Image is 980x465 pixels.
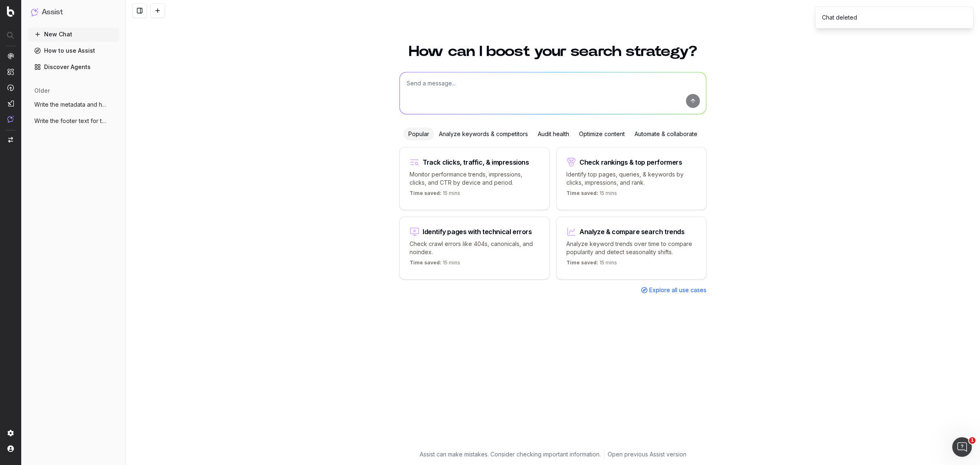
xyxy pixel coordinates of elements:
[566,240,696,256] p: Analyze keyword trends over time to compare popularity and detect seasonality shifts.
[7,445,14,452] img: My account
[410,240,539,256] p: Check crawl errors like 404s, canonicals, and noindex.
[7,430,14,436] img: Setting
[7,68,14,75] img: Intelligence
[31,8,38,16] img: Assist
[34,101,106,109] span: Write the metadata and h1 for the url ht
[28,44,119,57] a: How to use Assist
[410,190,460,200] p: 15 mins
[399,44,706,59] h1: How can I boost your search strategy?
[608,450,686,458] a: Open previous Assist version
[28,60,119,74] a: Discover Agents
[8,137,13,143] img: Switch project
[410,259,460,269] p: 15 mins
[7,53,14,59] img: Analytics
[566,190,617,200] p: 15 mins
[31,7,116,18] button: Assist
[7,6,14,17] img: Botify logo
[7,116,14,123] img: Assist
[566,190,598,196] span: Time saved:
[952,437,972,457] iframe: Intercom live chat
[579,159,682,165] div: Check rankings & top performers
[579,228,685,235] div: Analyze & compare search trends
[7,100,14,107] img: Studio
[423,159,529,165] div: Track clicks, traffic, & impressions
[410,170,539,187] p: Monitor performance trends, impressions, clicks, and CTR by device and period.
[641,286,706,294] a: Explore all use cases
[28,114,119,127] button: Write the footer text for the url: https
[410,190,441,196] span: Time saved:
[423,228,532,235] div: Identify pages with technical errors
[28,98,119,111] button: Write the metadata and h1 for the url ht
[969,437,976,444] span: 1
[566,259,617,269] p: 15 mins
[42,7,63,18] h1: Assist
[420,450,601,458] p: Assist can make mistakes. Consider checking important information.
[566,170,696,187] p: Identify top pages, queries, & keywords by clicks, impressions, and rank.
[34,117,106,125] span: Write the footer text for the url: https
[410,259,441,266] span: Time saved:
[630,127,702,141] div: Automate & collaborate
[649,286,706,294] span: Explore all use cases
[533,127,574,141] div: Audit health
[403,127,434,141] div: Popular
[434,127,533,141] div: Analyze keywords & competitors
[7,84,14,91] img: Activation
[574,127,630,141] div: Optimize content
[822,13,857,22] div: Chat deleted
[34,87,50,95] span: older
[566,259,598,266] span: Time saved:
[28,28,119,41] button: New Chat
